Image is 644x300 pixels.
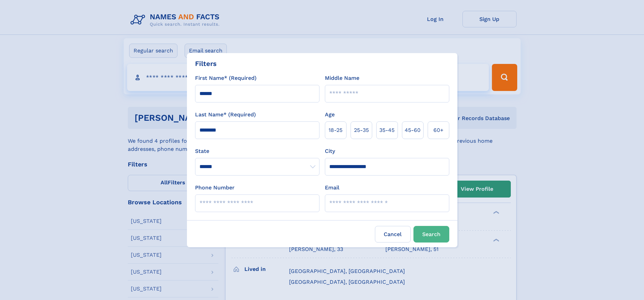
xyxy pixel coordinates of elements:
[195,59,217,69] div: Filters
[405,126,421,134] span: 45‑60
[325,74,359,82] label: Middle Name
[325,184,339,192] label: Email
[375,226,411,243] label: Cancel
[354,126,369,134] span: 25‑35
[413,226,449,243] button: Search
[325,147,335,155] label: City
[325,111,335,119] label: Age
[379,126,395,134] span: 35‑45
[195,184,235,192] label: Phone Number
[433,126,444,134] span: 60+
[195,74,257,82] label: First Name* (Required)
[329,126,342,134] span: 18‑25
[195,147,319,155] label: State
[195,111,256,119] label: Last Name* (Required)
